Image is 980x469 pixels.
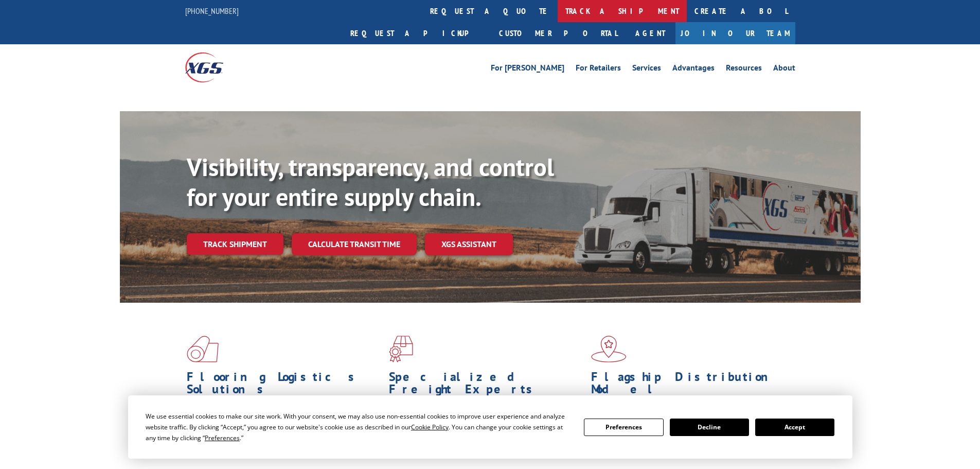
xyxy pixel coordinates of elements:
[632,64,661,75] a: Services
[205,433,240,442] span: Preferences
[343,22,491,44] a: Request a pickup
[726,64,762,75] a: Resources
[425,233,513,255] a: XGS ASSISTANT
[576,64,621,75] a: For Retailers
[773,64,795,75] a: About
[755,419,834,436] button: Accept
[670,419,749,436] button: Decline
[672,64,715,75] a: Advantages
[591,371,786,401] h1: Flagship Distribution Model
[146,411,572,443] div: We use essential cookies to make our site work. With your consent, we may also use non-essential ...
[292,233,417,255] a: Calculate transit time
[675,22,795,44] a: Join Our Team
[389,336,413,362] img: xgs-icon-focused-on-flooring-red
[625,22,675,44] a: Agent
[591,336,627,362] img: xgs-icon-flagship-distribution-model-red
[187,336,219,362] img: xgs-icon-total-supply-chain-intelligence-red
[187,233,283,255] a: Track shipment
[128,395,852,459] div: Cookie Consent Prompt
[491,64,564,75] a: For [PERSON_NAME]
[411,423,449,431] span: Cookie Policy
[185,6,239,16] a: [PHONE_NUMBER]
[187,371,381,401] h1: Flooring Logistics Solutions
[584,419,663,436] button: Preferences
[491,22,625,44] a: Customer Portal
[389,371,583,401] h1: Specialized Freight Experts
[187,151,554,213] b: Visibility, transparency, and control for your entire supply chain.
